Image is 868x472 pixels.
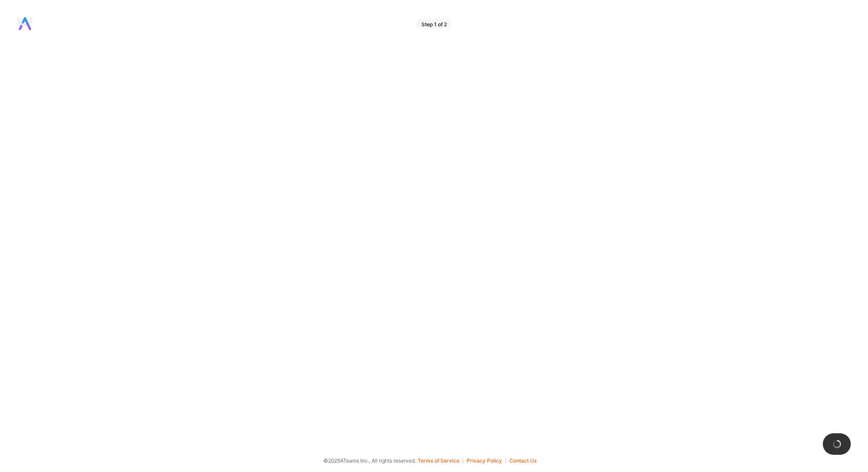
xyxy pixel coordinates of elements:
img: loading [833,440,841,448]
button: Privacy Policy [467,458,506,463]
button: Terms of Service [418,458,463,463]
span: © 2025 ATeams Inc., All rights reserved. [323,456,416,465]
button: Contact Us [509,458,536,463]
div: Step 1 of 2 [416,19,452,29]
